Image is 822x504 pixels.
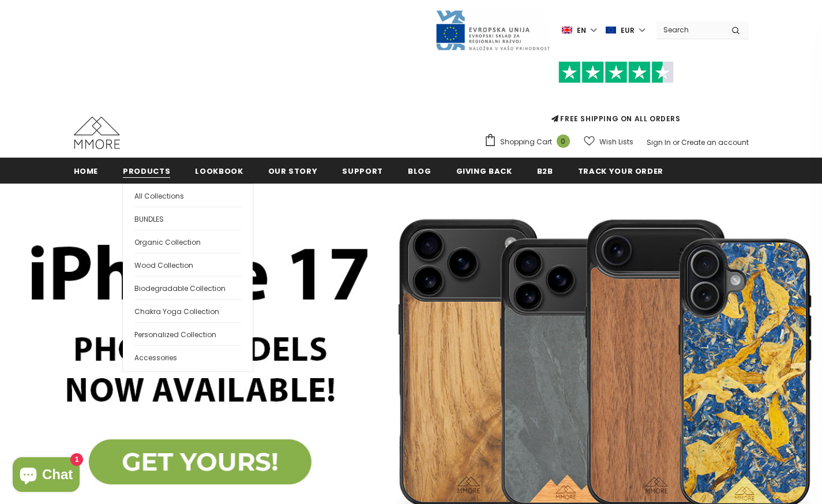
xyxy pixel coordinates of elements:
input: Search Site [656,21,723,38]
span: FREE SHIPPING ON ALL ORDERS [484,66,749,124]
span: Wood Collection [134,260,193,270]
span: Lookbook [195,166,243,177]
span: All Collections [134,191,184,201]
a: Shopping Cart 0 [484,133,576,151]
a: Organic Collection [134,230,241,253]
a: Giving back [456,158,512,184]
a: Javni Razpis [435,25,550,35]
iframe: Customer reviews powered by Trustpilot [484,83,749,113]
span: Accessories [134,353,177,363]
a: Sign In [647,137,671,147]
span: Giving back [456,166,512,177]
img: i-lang-1.png [562,25,572,35]
a: Wood Collection [134,253,241,276]
a: support [342,158,383,184]
a: Products [123,158,170,184]
span: Home [74,166,99,177]
a: Our Story [268,158,318,184]
img: Trust Pilot Stars [558,61,674,84]
span: or [673,137,680,147]
span: B2B [537,166,553,177]
span: Chakra Yoga Collection [134,307,219,316]
span: support [342,166,383,177]
a: Wish Lists [584,132,633,152]
a: Track your order [578,158,663,184]
span: EUR [621,25,635,36]
a: Chakra Yoga Collection [134,299,241,322]
span: BUNDLES [134,214,164,224]
span: Organic Collection [134,237,201,247]
span: en [577,25,586,36]
a: Lookbook [195,158,243,184]
a: B2B [537,158,553,184]
span: Shopping Cart [500,136,552,148]
a: Biodegradable Collection [134,276,241,299]
span: Products [123,166,170,177]
a: Home [74,158,99,184]
span: Biodegradable Collection [134,283,226,293]
a: Accessories [134,345,241,368]
a: Create an account [681,137,749,147]
a: Personalized Collection [134,322,241,345]
span: 0 [557,135,570,148]
a: All Collections [134,184,241,207]
a: Blog [408,158,431,184]
span: Blog [408,166,431,177]
img: MMORE Cases [74,117,120,149]
a: BUNDLES [134,207,241,230]
span: Track your order [578,166,663,177]
span: Personalized Collection [134,330,216,339]
inbox-online-store-chat: Shopify online store chat [9,457,83,495]
span: Wish Lists [599,136,633,148]
img: Javni Razpis [435,9,550,51]
span: Our Story [268,166,318,177]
